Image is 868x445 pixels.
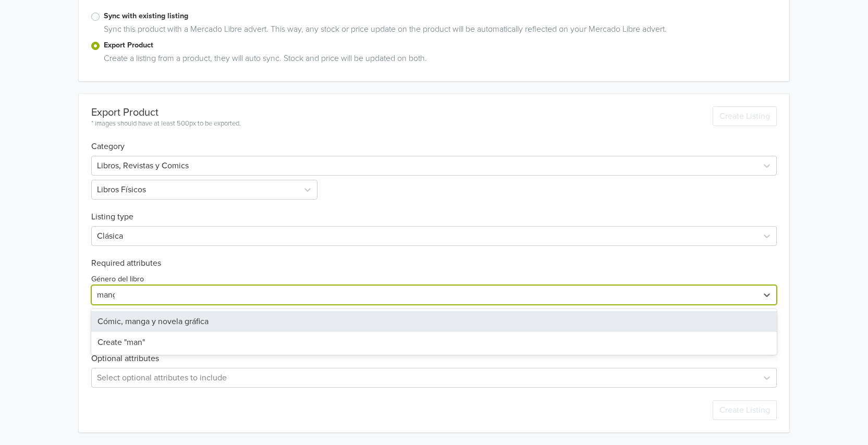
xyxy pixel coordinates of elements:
[91,106,241,119] div: Export Product
[91,354,777,364] h6: Optional attributes
[100,23,777,40] div: Sync this product with a Mercado Libre advert. This way, any stock or price update on the product...
[100,52,777,69] div: Create a listing from a product, they will auto sync. Stock and price will be updated on both.
[713,106,777,126] button: Create Listing
[104,40,777,51] label: Export Product
[91,311,777,332] div: Cómic, manga y novela gráfica
[104,10,777,22] label: Sync with existing listing
[91,119,241,129] div: * images should have at least 500px to be exported.
[91,129,777,152] h6: Category
[91,258,777,268] h6: Required attributes
[713,400,777,420] button: Create Listing
[91,332,777,353] div: Create "man"
[91,200,777,222] h6: Listing type
[91,274,144,285] label: Género del libro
